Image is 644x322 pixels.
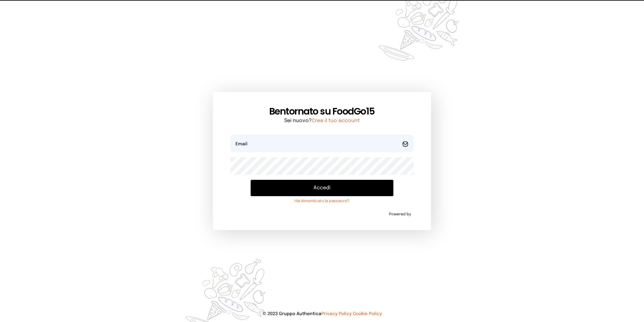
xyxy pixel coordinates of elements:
button: Accedi [251,180,393,196]
a: Privacy Policy [321,312,352,316]
p: Sei nuovo? [230,117,413,125]
a: Cookie Policy [353,312,382,316]
a: Crea il tuo account [312,118,360,123]
p: © 2023 Gruppo Authentica [10,311,634,317]
a: Hai dimenticato la password? [251,199,393,204]
h1: Bentornato su FoodGo15 [230,106,413,117]
span: Powered by [389,212,411,217]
